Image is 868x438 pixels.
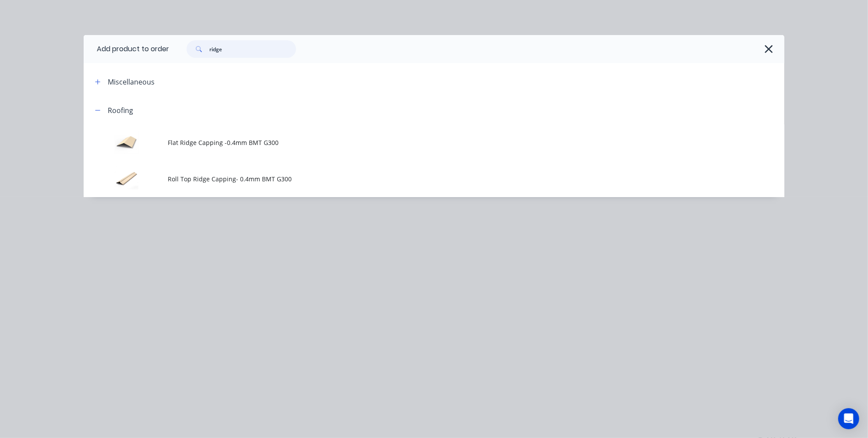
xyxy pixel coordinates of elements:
div: Miscellaneous [108,77,155,87]
span: Roll Top Ridge Capping- 0.4mm BMT G300 [168,174,661,184]
span: Flat Ridge Capping -0.4mm BMT G300 [168,138,661,147]
div: Add product to order [84,35,169,63]
div: Roofing [108,105,133,116]
div: Open Intercom Messenger [838,408,859,429]
input: Search... [209,40,296,58]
